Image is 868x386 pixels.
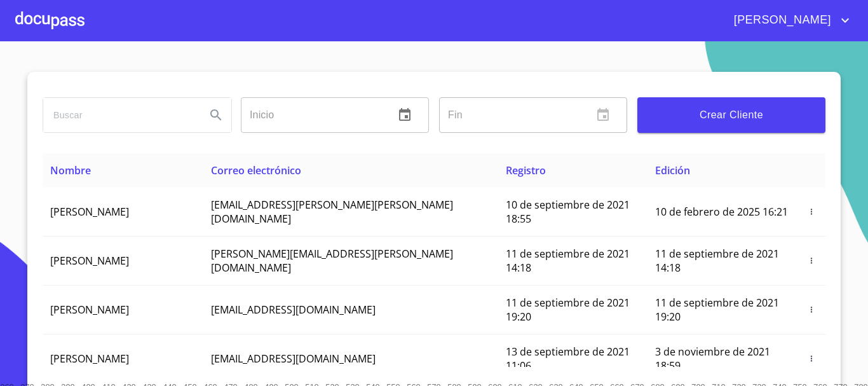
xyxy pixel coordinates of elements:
[43,98,196,132] input: search
[50,205,129,219] span: [PERSON_NAME]
[506,296,630,324] span: 11 de septiembre de 2021 19:20
[50,352,129,366] span: [PERSON_NAME]
[506,345,630,373] span: 13 de septiembre de 2021 11:06
[506,198,630,226] span: 10 de septiembre de 2021 18:55
[50,254,129,268] span: [PERSON_NAME]
[506,163,546,177] span: Registro
[50,163,91,177] span: Nombre
[211,163,301,177] span: Correo electrónico
[506,247,630,275] span: 11 de septiembre de 2021 14:18
[50,303,129,317] span: [PERSON_NAME]
[655,247,779,275] span: 11 de septiembre de 2021 14:18
[211,303,376,317] span: [EMAIL_ADDRESS][DOMAIN_NAME]
[211,198,453,226] span: [EMAIL_ADDRESS][PERSON_NAME][PERSON_NAME][DOMAIN_NAME]
[648,106,815,124] span: Crear Cliente
[655,163,690,177] span: Edición
[655,205,788,219] span: 10 de febrero de 2025 16:21
[211,352,376,366] span: [EMAIL_ADDRESS][DOMAIN_NAME]
[724,10,837,31] span: [PERSON_NAME]
[655,296,779,324] span: 11 de septiembre de 2021 19:20
[637,97,825,133] button: Crear Cliente
[211,247,453,275] span: [PERSON_NAME][EMAIL_ADDRESS][PERSON_NAME][DOMAIN_NAME]
[724,10,853,31] button: account of current user
[201,100,231,130] button: Search
[655,345,770,373] span: 3 de noviembre de 2021 18:59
